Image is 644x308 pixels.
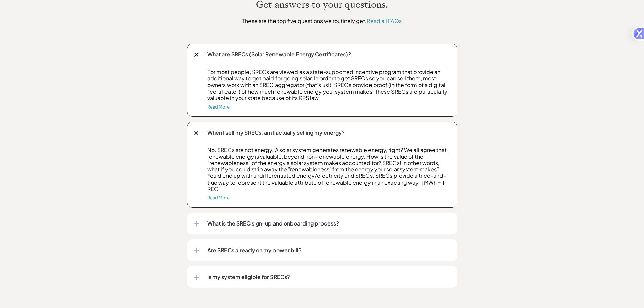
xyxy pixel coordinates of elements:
[207,147,451,192] p: No. SRECs are not energy. A solar system generates renewable energy, right? We all agree that ren...
[207,104,230,110] a: Read More
[197,17,447,25] p: These are the top five questions we routinely get.
[207,246,451,254] p: Are SRECs already on my power bill?
[207,195,230,200] a: Read More
[367,17,402,24] a: Read all FAQs
[207,219,451,228] p: What is the SREC sign-up and onboarding process?
[207,50,451,58] p: What are SRECs (Solar Renewable Energy Certificates)?
[207,273,451,281] p: Is my system eligible for SRECs?
[632,27,644,41] img: Xilo Logo
[207,128,451,137] p: When I sell my SRECs, am I actually selling my energy?
[207,69,451,101] p: For most people, SRECs are viewed as a state-supported incentive program that provide an addition...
